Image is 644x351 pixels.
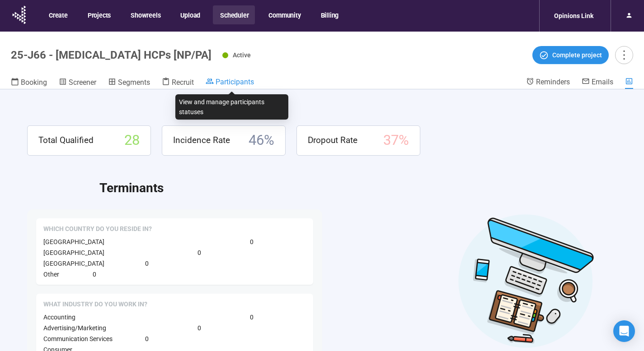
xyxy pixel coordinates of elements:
button: more [615,46,633,64]
button: Projects [80,5,117,24]
div: Opinions Link [549,7,599,24]
span: 0 [93,269,96,279]
span: 0 [197,323,201,333]
span: Other [43,271,59,278]
button: Community [261,5,307,24]
span: Participants [216,78,254,86]
a: Segments [108,77,150,89]
span: Advertising/Marketing [43,324,106,332]
span: more [618,49,630,61]
span: Total Qualified [38,134,94,147]
span: 37 % [383,129,409,152]
span: What Industry do you work in? [43,300,147,309]
span: Communication Services [43,335,113,342]
span: 0 [197,248,201,258]
button: Scheduler [213,5,255,24]
button: Upload [173,5,207,24]
a: Recruit [162,77,194,89]
span: Which country do you reside in? [43,225,152,234]
span: Reminders [536,78,570,86]
span: 46 % [249,129,274,152]
span: [GEOGRAPHIC_DATA] [43,260,104,267]
button: Complete project [532,46,609,64]
span: [GEOGRAPHIC_DATA] [43,238,104,245]
span: [GEOGRAPHIC_DATA] [43,249,104,256]
span: 28 [124,129,140,152]
div: View and manage participants statuses [175,94,288,120]
button: Showreels [123,5,167,24]
span: Screener [69,78,96,87]
button: Create [42,5,74,24]
span: Emails [592,78,613,86]
button: Billing [314,5,345,24]
h2: Terminants [99,178,617,198]
span: Active [233,51,251,59]
span: 0 [250,312,254,322]
a: Participants [206,77,254,88]
img: Desktop work notes [458,213,594,349]
span: Accounting [43,314,75,321]
span: Complete project [552,50,602,60]
span: 0 [145,334,149,344]
a: Reminders [526,77,570,88]
span: 0 [250,237,254,247]
div: Open Intercom Messenger [613,320,635,342]
span: Incidence Rate [173,134,230,147]
span: 0 [145,259,149,268]
span: Segments [118,78,150,87]
a: Screener [59,77,96,89]
h1: 25-J66 - [MEDICAL_DATA] HCPs [NP/PA] [11,49,212,61]
span: Recruit [172,78,194,87]
a: Emails [582,77,613,88]
span: Booking [21,78,47,87]
span: Dropout Rate [308,134,357,147]
a: Booking [11,77,47,89]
